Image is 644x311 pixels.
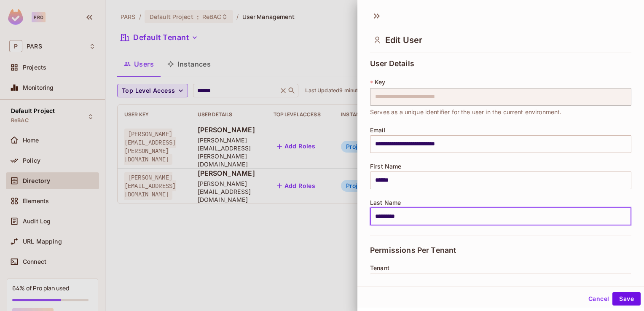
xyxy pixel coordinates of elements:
span: Serves as a unique identifier for the user in the current environment. [370,107,562,117]
span: Key [375,79,385,86]
span: Permissions Per Tenant [370,246,456,255]
button: Default Tenant [370,273,631,291]
span: First Name [370,163,402,170]
span: Tenant [370,265,389,271]
button: Cancel [585,292,612,306]
span: User Details [370,59,414,68]
span: Email [370,127,386,134]
span: Last Name [370,199,401,206]
span: Edit User [385,35,422,45]
button: Save [612,292,641,306]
